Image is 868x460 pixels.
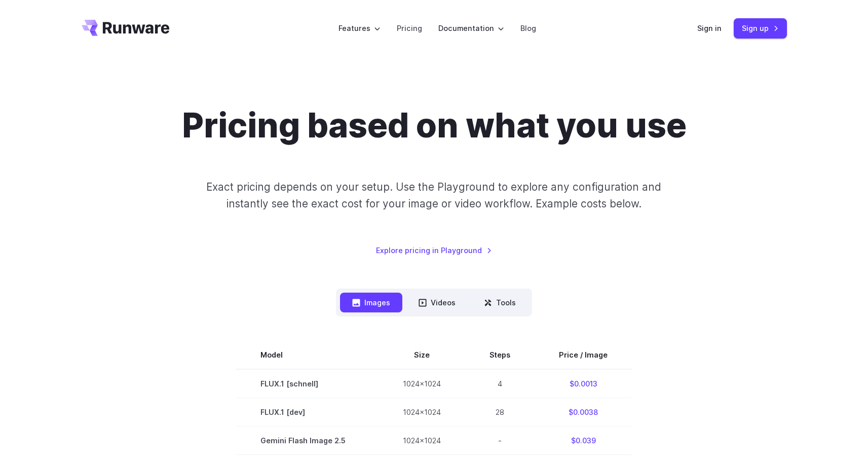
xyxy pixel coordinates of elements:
td: 1024x1024 [379,427,465,455]
button: Videos [406,293,468,312]
a: Sign up [734,18,787,38]
a: Sign in [697,22,722,34]
span: Gemini Flash Image 2.5 [260,435,354,446]
h1: Pricing based on what you use [182,105,687,146]
button: Images [340,293,402,312]
label: Features [338,22,381,34]
label: Documentation [438,22,504,34]
th: Size [379,341,465,369]
a: Pricing [397,22,422,34]
p: Exact pricing depends on your setup. Use the Playground to explore any configuration and instantl... [187,179,681,213]
td: 28 [465,398,535,427]
a: Go to / [82,20,170,36]
td: FLUX.1 [schnell] [236,369,379,398]
td: 4 [465,369,535,398]
td: - [465,427,535,455]
td: $0.039 [535,427,632,455]
button: Tools [472,293,528,312]
a: Blog [520,22,536,34]
td: 1024x1024 [379,398,465,427]
th: Model [236,341,379,369]
th: Price / Image [535,341,632,369]
td: $0.0038 [535,398,632,427]
td: 1024x1024 [379,369,465,398]
th: Steps [465,341,535,369]
td: $0.0013 [535,369,632,398]
a: Explore pricing in Playground [376,244,492,256]
td: FLUX.1 [dev] [236,398,379,427]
